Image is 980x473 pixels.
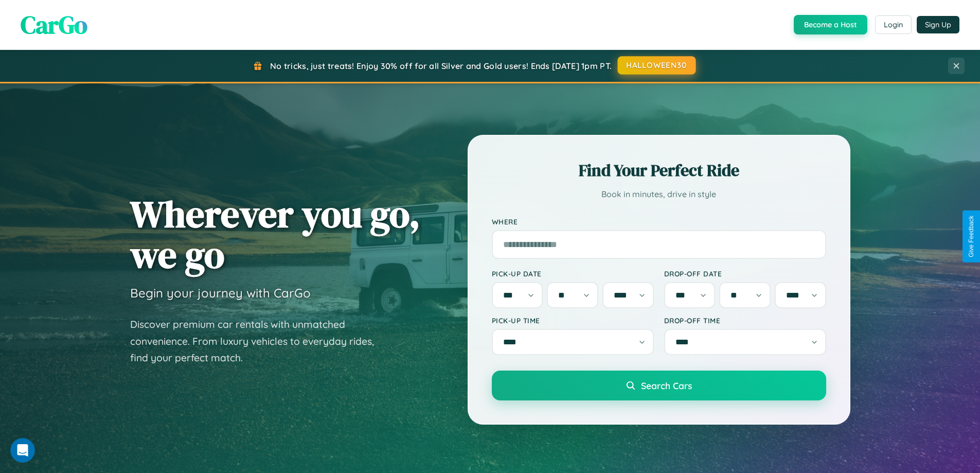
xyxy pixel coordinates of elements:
[270,61,612,71] span: No tricks, just treats! Enjoy 30% off for all Silver and Gold users! Ends [DATE] 1pm PT.
[968,216,975,257] div: Give Feedback
[794,15,867,34] button: Become a Host
[130,194,420,275] h1: Wherever you go, we go
[492,269,654,278] label: Pick-up Date
[618,56,696,75] button: HALLOWEEN30
[492,217,826,226] label: Where
[492,187,826,202] p: Book in minutes, drive in style
[664,269,826,278] label: Drop-off Date
[875,15,912,34] button: Login
[130,316,387,366] p: Discover premium car rentals with unmatched convenience. From luxury vehicles to everyday rides, ...
[10,438,35,463] iframe: Intercom live chat
[492,371,826,400] button: Search Cars
[917,16,959,33] button: Sign Up
[664,316,826,325] label: Drop-off Time
[21,8,87,42] span: CarGo
[641,380,692,391] span: Search Cars
[130,285,311,301] h3: Begin your journey with CarGo
[492,316,654,325] label: Pick-up Time
[492,159,826,182] h2: Find Your Perfect Ride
